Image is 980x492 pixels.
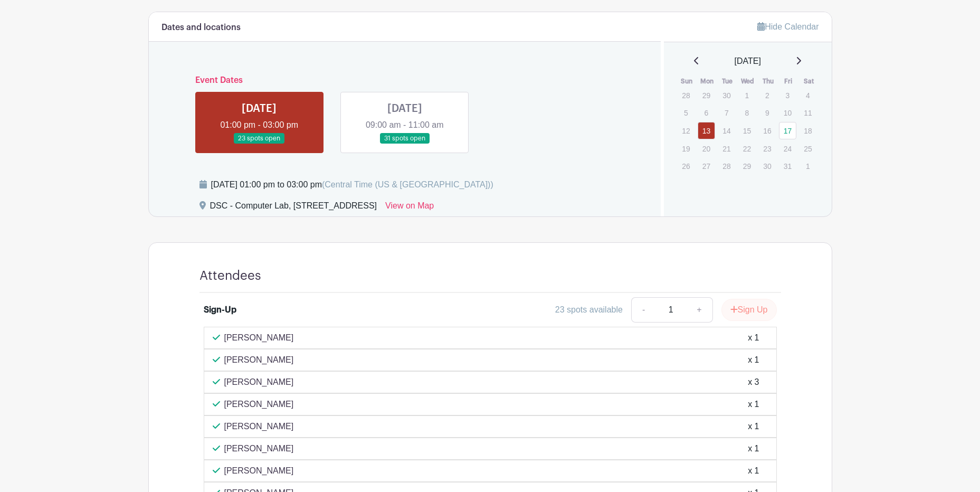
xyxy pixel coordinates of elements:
p: 24 [779,140,796,157]
p: 15 [738,122,756,139]
p: 12 [677,122,694,139]
a: Hide Calendar [757,22,819,31]
p: 28 [718,158,735,174]
p: 1 [738,87,756,103]
div: x 3 [748,376,759,389]
th: Sat [798,76,819,87]
p: [PERSON_NAME] [224,376,294,389]
p: [PERSON_NAME] [224,354,294,366]
p: 25 [799,140,816,157]
a: - [631,297,655,323]
th: Fri [778,76,799,87]
p: 29 [698,87,715,103]
p: 28 [677,87,694,103]
div: 23 spots available [555,304,623,316]
div: Sign-Up [204,304,236,316]
h6: Event Dates [187,75,623,86]
p: 3 [779,87,796,103]
p: 18 [799,122,816,139]
p: 9 [758,105,776,121]
p: [PERSON_NAME] [224,332,294,344]
p: 6 [698,105,715,121]
p: [PERSON_NAME] [224,465,294,477]
p: [PERSON_NAME] [224,420,294,433]
p: 27 [698,158,715,174]
div: x 1 [748,465,759,477]
span: (Central Time (US & [GEOGRAPHIC_DATA])) [322,180,493,189]
p: 1 [799,158,816,174]
th: Mon [697,76,718,87]
div: x 1 [748,332,759,344]
p: 11 [799,105,816,121]
div: x 1 [748,442,759,455]
p: 20 [698,140,715,157]
p: 30 [758,158,776,174]
a: 17 [779,122,796,139]
a: + [686,297,712,323]
th: Thu [758,76,778,87]
a: 13 [698,122,715,139]
span: [DATE] [735,55,761,68]
p: [PERSON_NAME] [224,398,294,411]
div: x 1 [748,354,759,366]
p: 16 [758,122,776,139]
p: 29 [738,158,756,174]
p: 30 [718,87,735,103]
p: 4 [799,87,816,103]
a: View on Map [385,200,434,216]
p: 14 [718,122,735,139]
div: x 1 [748,420,759,433]
p: 2 [758,87,776,103]
p: 31 [779,158,796,174]
th: Sun [677,76,697,87]
h6: Dates and locations [161,23,241,33]
p: 23 [758,140,776,157]
p: 8 [738,105,756,121]
p: 5 [677,105,694,121]
th: Tue [717,76,738,87]
p: 22 [738,140,756,157]
p: 19 [677,140,694,157]
h4: Attendees [199,268,261,283]
p: 21 [718,140,735,157]
p: [PERSON_NAME] [224,442,294,455]
div: x 1 [748,398,759,411]
p: 26 [677,158,694,174]
p: 7 [718,105,735,121]
th: Wed [738,76,758,87]
div: [DATE] 01:00 pm to 03:00 pm [211,178,493,191]
p: 10 [779,105,796,121]
div: DSC - Computer Lab, [STREET_ADDRESS] [210,200,377,216]
button: Sign Up [721,299,777,321]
